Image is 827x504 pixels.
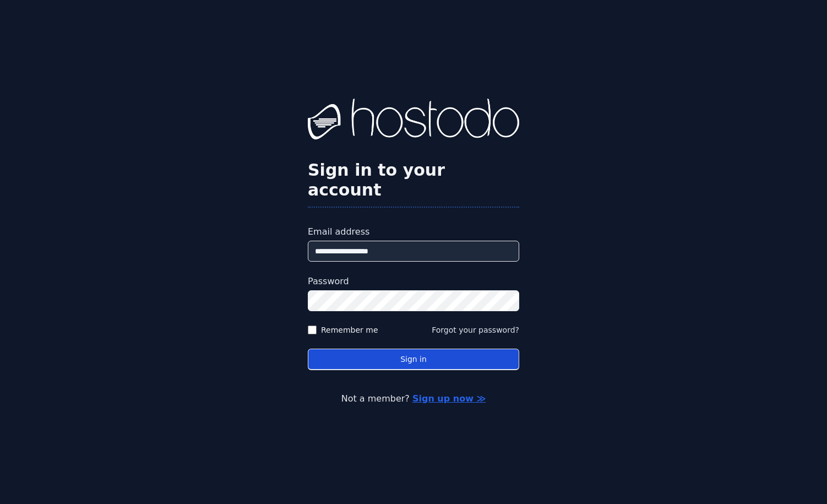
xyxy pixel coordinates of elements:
h2: Sign in to your account [308,160,519,200]
p: Not a member? [53,392,774,405]
label: Remember me [321,324,378,335]
label: Password [308,275,519,288]
button: Forgot your password? [432,324,519,335]
button: Sign in [308,349,519,370]
a: Sign up now ≫ [412,393,486,404]
img: Hostodo [308,99,519,143]
label: Email address [308,225,519,239]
